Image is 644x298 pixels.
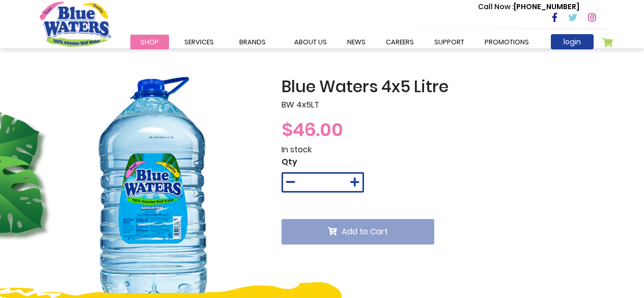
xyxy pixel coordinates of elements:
[174,35,224,49] a: Services
[478,2,579,12] p: [PHONE_NUMBER]
[474,35,539,49] a: Promotions
[282,99,605,111] p: BW 4x5LT
[239,37,266,47] span: Brands
[141,37,159,47] span: Shop
[337,35,376,49] a: News
[130,35,169,49] a: Shop
[478,2,514,12] span: Call Now :
[424,35,474,49] a: support
[376,35,424,49] a: careers
[551,34,594,49] a: login
[282,77,605,96] h2: Blue Waters 4x5 Litre
[229,35,276,49] a: Brands
[184,37,214,47] span: Services
[40,2,111,46] a: store logo
[284,35,337,49] a: about us
[282,117,343,143] span: $46.00
[282,156,297,168] span: Qty
[282,144,312,155] span: In stock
